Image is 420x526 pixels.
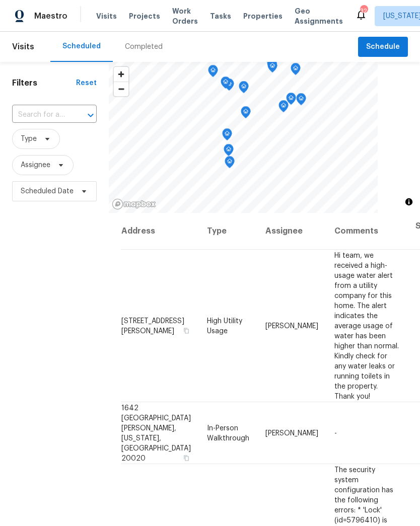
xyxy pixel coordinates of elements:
[267,58,277,73] div: Map marker
[366,41,400,53] span: Schedule
[208,65,218,81] div: Map marker
[96,11,117,21] span: Visits
[403,196,415,208] button: Toggle attribution
[334,429,337,436] span: -
[129,11,160,21] span: Projects
[358,37,408,57] button: Schedule
[121,404,191,462] span: 1642 [GEOGRAPHIC_DATA][PERSON_NAME], [US_STATE], [GEOGRAPHIC_DATA] 20020
[360,6,367,16] div: 32
[62,41,101,51] div: Scheduled
[114,82,128,96] span: Zoom out
[406,196,412,207] span: Toggle attribution
[243,11,283,21] span: Properties
[221,77,231,92] div: Map marker
[12,78,76,88] h1: Filters
[326,213,407,250] th: Comments
[76,78,97,88] div: Reset
[265,322,318,329] span: [PERSON_NAME]
[295,6,343,26] span: Geo Assignments
[225,156,235,172] div: Map marker
[12,36,34,58] span: Visits
[207,317,242,334] span: High Utility Usage
[121,317,184,334] span: [STREET_ADDRESS][PERSON_NAME]
[334,252,399,400] span: Hi team, we received a high-usage water alert from a utility company for this home. The alert ind...
[199,213,257,250] th: Type
[121,213,199,250] th: Address
[286,93,296,108] div: Map marker
[21,160,50,170] span: Assignee
[224,144,234,160] div: Map marker
[278,100,289,116] div: Map marker
[21,134,37,144] span: Type
[84,108,98,122] button: Open
[114,82,128,96] button: Zoom out
[112,198,156,210] a: Mapbox homepage
[239,81,249,97] div: Map marker
[241,106,251,122] div: Map marker
[34,11,67,21] span: Maestro
[210,13,231,20] span: Tasks
[114,67,128,82] button: Zoom in
[109,62,378,213] canvas: Map
[265,429,318,436] span: [PERSON_NAME]
[296,93,306,109] div: Map marker
[125,42,163,52] div: Completed
[182,453,191,462] button: Copy Address
[257,213,326,250] th: Assignee
[291,63,301,79] div: Map marker
[182,326,191,335] button: Copy Address
[21,186,74,196] span: Scheduled Date
[267,60,277,76] div: Map marker
[12,107,68,123] input: Search for an address...
[172,6,198,26] span: Work Orders
[222,128,232,144] div: Map marker
[207,424,249,441] span: In-Person Walkthrough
